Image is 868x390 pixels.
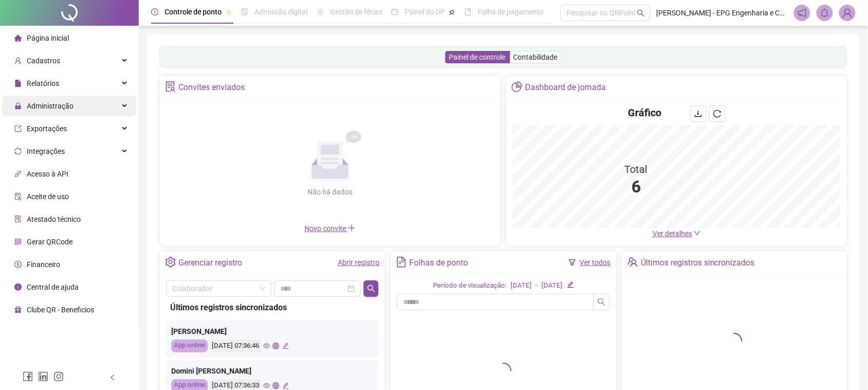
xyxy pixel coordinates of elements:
[171,340,208,352] div: App online
[433,280,507,291] div: Período de visualização:
[653,229,692,238] span: Ver detalhes
[226,9,232,15] span: pushpin
[27,238,73,246] span: Gerar QRCode
[525,79,606,96] div: Dashboard de jornada
[14,216,22,223] span: solution
[653,229,701,238] a: Ver detalhes down
[14,261,22,268] span: dollar
[282,343,289,349] span: edit
[514,53,558,61] span: Contabilidade
[14,148,22,155] span: sync
[165,81,176,92] span: solution
[27,306,94,314] span: Clube QR - Beneficios
[798,8,807,17] span: notification
[38,371,48,382] span: linkedin
[165,8,222,16] span: Controle de ponto
[27,125,67,133] span: Exportações
[14,102,22,110] span: lock
[694,229,701,237] span: down
[263,343,270,349] span: eye
[511,280,532,291] div: [DATE]
[171,326,373,337] div: [PERSON_NAME]
[14,306,22,313] span: gift
[14,170,22,178] span: api
[282,382,289,389] span: edit
[569,259,576,266] span: filter
[171,365,373,377] div: Domini [PERSON_NAME]
[178,79,245,96] div: Convites enviados
[598,298,606,306] span: search
[367,285,375,293] span: search
[14,34,22,42] span: home
[512,81,522,92] span: pie-chart
[317,8,324,15] span: sun
[283,186,377,198] div: Não há dados
[210,340,261,352] div: [DATE] 07:36:46
[14,283,22,291] span: info-circle
[273,343,279,349] span: global
[338,258,379,267] a: Abrir registro
[464,8,472,15] span: book
[478,8,544,16] span: Folha de pagamento
[820,8,829,17] span: bell
[14,193,22,200] span: audit
[567,281,574,288] span: edit
[165,257,176,268] span: setting
[27,215,81,223] span: Atestado técnico
[241,8,248,15] span: file-done
[391,8,399,15] span: dashboard
[449,53,506,61] span: Painel de controle
[27,260,60,269] span: Financeiro
[641,254,755,272] div: Últimos registros sincronizados
[27,57,60,65] span: Cadastros
[27,147,65,155] span: Integrações
[637,9,645,17] span: search
[627,257,638,268] span: team
[330,8,382,16] span: Gestão de férias
[263,382,270,389] span: eye
[542,280,563,291] div: [DATE]
[27,79,59,87] span: Relatórios
[713,110,721,118] span: reload
[14,238,22,245] span: qrcode
[151,8,158,15] span: clock-circle
[536,280,538,291] div: -
[495,363,512,379] span: loading
[255,8,308,16] span: Admissão digital
[694,110,702,118] span: download
[410,254,468,272] div: Folhas de ponto
[23,371,33,382] span: facebook
[27,283,79,291] span: Central de ajuda
[304,224,356,233] span: Novo convite
[27,102,74,110] span: Administração
[170,301,374,314] div: Últimos registros sincronizados
[14,125,22,132] span: export
[178,254,242,272] div: Gerenciar registro
[27,34,69,42] span: Página inicial
[109,374,116,381] span: left
[628,105,662,120] h4: Gráfico
[27,170,68,178] span: Acesso à API
[726,333,743,349] span: loading
[840,5,855,21] img: 85753
[580,258,611,267] a: Ver todos
[657,7,788,19] span: [PERSON_NAME] - EPG Engenharia e Construções Ltda
[14,80,22,87] span: file
[348,224,356,232] span: plus
[273,382,279,389] span: global
[405,8,445,16] span: Painel do DP
[449,9,455,15] span: pushpin
[396,257,407,268] span: file-text
[14,57,22,64] span: user-add
[27,192,69,201] span: Aceite de uso
[53,371,64,382] span: instagram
